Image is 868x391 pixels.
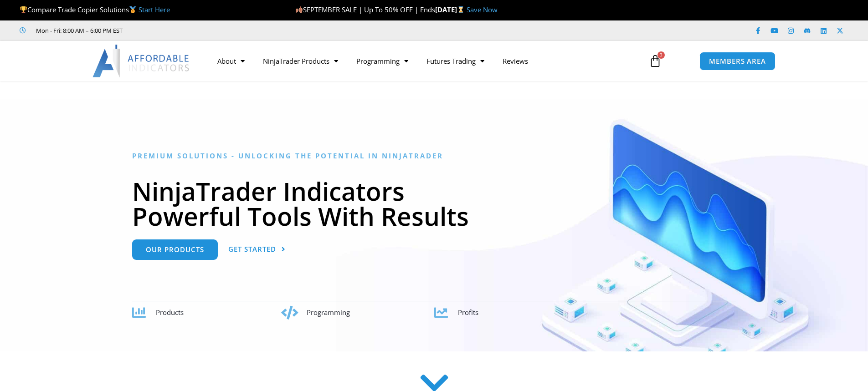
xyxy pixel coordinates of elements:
a: About [208,51,254,71]
img: ⌛ [457,6,464,13]
a: Start Here [139,5,170,14]
strong: [DATE] [435,5,467,14]
h6: Premium Solutions - Unlocking the Potential in NinjaTrader [132,152,736,160]
span: Our Products [146,246,204,253]
a: Get Started [228,239,286,260]
span: Products [156,308,184,317]
img: 🏆 [20,6,27,13]
img: LogoAI | Affordable Indicators – NinjaTrader [92,45,190,77]
span: Programming [307,308,350,317]
span: Mon - Fri: 8:00 AM – 6:00 PM EST [34,25,123,36]
a: Futures Trading [417,51,493,71]
nav: Menu [208,51,638,71]
img: 🥇 [129,6,136,13]
a: MEMBERS AREA [699,52,776,71]
a: 3 [635,48,675,74]
a: NinjaTrader Products [254,51,347,71]
a: Our Products [132,239,218,260]
span: SEPTEMBER SALE | Up To 50% OFF | Ends [295,5,435,14]
a: Reviews [493,51,537,71]
span: Compare Trade Copier Solutions [20,5,170,14]
h1: NinjaTrader Indicators Powerful Tools With Results [132,178,736,229]
a: Programming [347,51,417,71]
iframe: Customer reviews powered by Trustpilot [135,26,272,35]
img: 🍂 [296,6,303,13]
span: MEMBERS AREA [709,58,766,65]
a: Save Now [467,5,498,14]
span: Get Started [228,246,276,253]
span: 3 [657,51,665,59]
span: Profits [458,308,478,317]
